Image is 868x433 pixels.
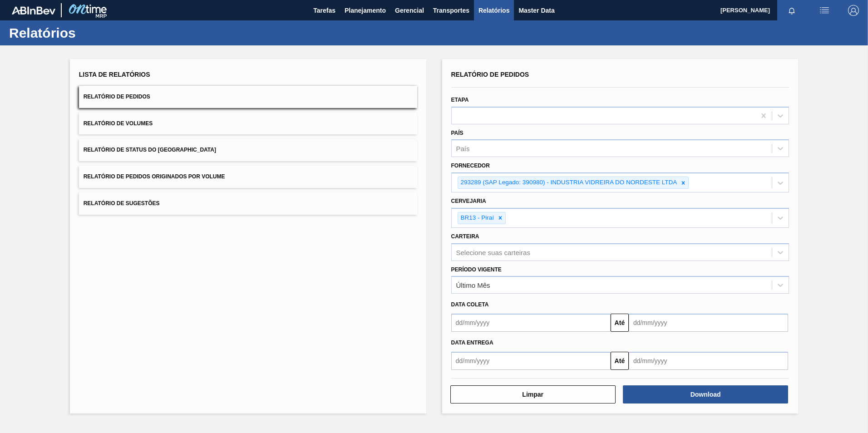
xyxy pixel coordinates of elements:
div: 293289 (SAP Legado: 390980) - INDUSTRIA VIDREIRA DO NORDESTE LTDA [458,177,679,188]
button: Relatório de Volumes [79,113,417,135]
div: BR13 - Piraí [458,212,496,224]
input: dd/mm/yyyy [451,352,611,370]
span: Lista de Relatórios [79,71,150,78]
span: Relatórios [478,5,509,16]
span: Relatório de Status do [GEOGRAPHIC_DATA] [84,147,216,153]
span: Tarefas [313,5,335,16]
span: Transportes [433,5,469,16]
span: Relatório de Sugestões [84,200,160,207]
button: Até [611,314,629,332]
span: Gerencial [395,5,424,16]
button: Relatório de Pedidos Originados por Volume [79,166,417,188]
label: Etapa [451,97,469,103]
span: Data Entrega [451,340,493,346]
label: País [451,130,464,136]
h1: Relatórios [9,28,170,38]
span: Relatório de Pedidos [84,93,150,100]
label: Período Vigente [451,266,502,273]
img: userActions [819,5,830,16]
span: Relatório de Pedidos [451,71,529,78]
input: dd/mm/yyyy [451,314,611,332]
span: Relatório de Pedidos Originados por Volume [84,173,225,180]
button: Relatório de Sugestões [79,192,417,215]
img: TNhmsLtSVTkK8tSr43FrP2fwEKptu5GPRR3wAAAABJRU5ErkJggg== [12,6,55,15]
button: Download [623,385,788,403]
button: Até [611,352,629,370]
div: Selecione suas carteiras [456,248,530,256]
input: dd/mm/yyyy [629,352,788,370]
span: Data coleta [451,301,489,308]
input: dd/mm/yyyy [629,314,788,332]
button: Notificações [777,4,806,17]
label: Carteira [451,233,479,240]
label: Fornecedor [451,162,490,169]
button: Limpar [450,385,616,403]
span: Relatório de Volumes [84,120,153,127]
span: Master Data [518,5,554,16]
div: País [456,145,470,153]
button: Relatório de Status do [GEOGRAPHIC_DATA] [79,139,417,161]
span: Planejamento [345,5,386,16]
button: Relatório de Pedidos [79,86,417,108]
label: Cervejaria [451,198,486,204]
div: Último Mês [456,281,490,289]
img: Logout [848,5,859,16]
